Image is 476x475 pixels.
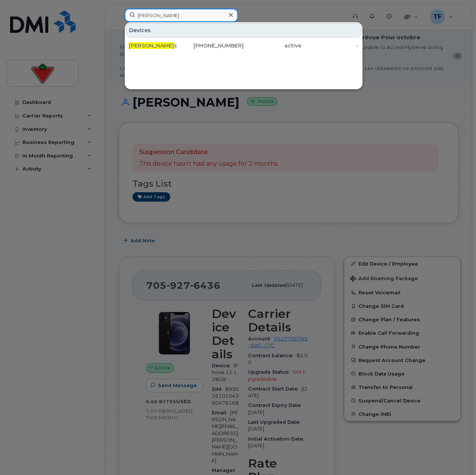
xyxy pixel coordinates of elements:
div: - [301,42,359,49]
div: s [129,42,186,49]
a: [PERSON_NAME]s[PHONE_NUMBER]active- [126,39,361,52]
div: [PHONE_NUMBER] [186,42,244,49]
div: active [244,42,301,49]
span: [PERSON_NAME] [129,42,174,49]
div: Devices [126,23,361,37]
